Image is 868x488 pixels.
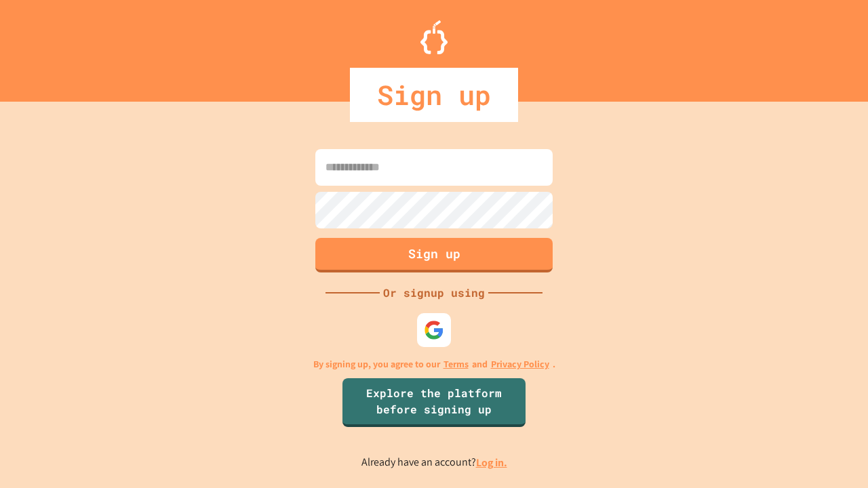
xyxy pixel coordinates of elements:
[491,357,549,371] a: Privacy Policy
[420,20,448,54] img: Logo.svg
[313,357,555,371] p: By signing up, you agree to our and .
[476,455,507,470] a: Log in.
[443,357,469,371] a: Terms
[380,285,488,301] div: Or signup using
[350,68,518,122] div: Sign up
[342,378,526,427] a: Explore the platform before signing up
[361,454,507,471] p: Already have an account?
[424,320,444,340] img: google-icon.svg
[315,238,553,272] button: Sign up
